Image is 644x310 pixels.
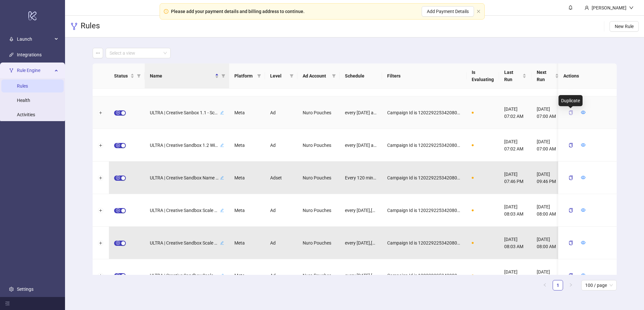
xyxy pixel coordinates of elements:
button: right [566,280,576,290]
span: ULTRA | Creative Sandbox Scale Ad Set 20% (Max $1,000/day) [150,272,219,279]
a: 1 [553,280,563,290]
div: Meta [229,162,265,194]
span: Last Run [504,69,521,83]
div: ULTRA | Creative Sandbox 1.2 Winner - Scale Action 1.2 - 8/29edit [150,141,224,149]
span: edit [220,208,224,212]
span: copy [569,110,573,115]
th: Name [145,63,229,89]
button: copy [563,173,578,183]
div: Ad [265,129,297,162]
span: eye [581,273,585,277]
th: Last Run [499,63,532,89]
button: Expand row [98,143,103,148]
button: Expand row [98,208,103,213]
span: Campaign Id is 120229225342080254 AND AND Name ∌ Scaled1.1 [387,109,461,116]
span: filter [137,74,141,78]
button: Expand row [98,241,103,246]
span: filter [221,74,225,78]
span: ULTRA | Creative Sandbox Scale Ad Set 15% (Max $1,000/day) [150,239,219,247]
span: Launch [17,33,53,46]
div: Duplicate [559,95,583,106]
div: Ad [265,194,297,227]
span: every [DATE] at 8:00 AM [GEOGRAPHIC_DATA]/New_York [345,142,377,149]
div: [DATE] 07:02 AM [499,129,532,162]
button: copy [563,205,578,216]
span: close [477,9,480,13]
div: Meta [229,96,265,129]
span: right [569,283,573,287]
span: copy [569,143,573,148]
span: edit [220,176,224,180]
span: Campaign Id is 120229225342080254 [387,272,461,279]
th: Next Run [532,63,564,89]
div: Nuro Pouches [297,194,340,227]
span: Name [150,72,214,79]
div: [DATE] 08:00 AM [532,227,564,259]
span: down [629,6,634,10]
span: filter [220,71,227,81]
th: Status [109,63,145,89]
span: edit [220,274,224,277]
span: Level [270,72,287,79]
span: Every 120 minutes [345,174,377,181]
li: Previous Page [540,280,550,290]
span: fork [70,22,78,30]
span: copy [569,208,573,213]
div: Please add your payment details and billing address to continue. [171,8,305,15]
span: filter [332,74,336,78]
span: Rule Engine [17,64,53,77]
div: Ad [265,227,297,259]
span: Next Run [537,69,554,83]
a: Settings [17,287,33,292]
span: every [DATE],[DATE],[DATE] at 9:00 AM [GEOGRAPHIC_DATA]/New_York [345,239,377,247]
span: every [DATE],[DATE],[DATE] at 9:00 AM [GEOGRAPHIC_DATA]/New_York [345,207,377,214]
span: filter [136,71,142,81]
div: [DATE] 08:03 AM [499,227,532,259]
span: edit [220,143,224,147]
span: New Rule [615,24,634,29]
a: eye [581,208,585,213]
th: Is Evaluating [467,63,499,89]
div: Nuro Pouches [297,96,340,129]
span: eye [581,110,585,115]
span: eye [581,208,585,212]
span: eye [581,143,585,147]
button: close [477,9,480,14]
span: filter [290,74,294,78]
div: ULTRA | Creative Sandbox Scale Ad Set 20% (Max $1,000/day)edit [150,271,224,280]
span: Status [114,72,129,79]
span: Campaign Id is 120229225342080254 AND AND Name ∋ Testing [387,174,461,181]
span: every [DATE] at 8:00 AM [GEOGRAPHIC_DATA]/New_York [345,109,377,116]
button: Add Payment Details [422,6,474,17]
th: Schedule [340,63,382,89]
span: edit [220,111,224,115]
span: ULTRA | Creative Sandbox 1.2 Winner - Scale Action 1.2 - 8/29 [150,142,219,149]
div: [DATE] 08:00 AM [532,259,564,292]
div: [DATE] 08:03 AM [499,259,532,292]
span: fork [9,68,14,73]
span: eye [581,175,585,180]
div: Meta [229,259,265,292]
div: [DATE] 07:00 AM [532,96,564,129]
a: Integrations [17,52,42,57]
span: copy [569,176,573,180]
span: ellipsis [96,51,100,55]
span: user [585,6,589,10]
span: filter [288,71,295,81]
button: left [540,280,550,290]
span: Platform [234,72,255,79]
div: Meta [229,129,265,162]
h3: Rules [81,21,100,32]
a: eye [581,240,585,246]
button: Expand row [98,273,103,278]
span: ULTRA | Creative Sanbox 1.1 - Scale Action 1.1 [150,109,219,116]
span: eye [581,240,585,245]
li: Next Page [566,280,576,290]
button: New Rule [610,21,639,32]
div: [DATE] 08:00 AM [532,194,564,227]
div: [DATE] 09:46 PM [532,162,564,194]
div: ULTRA | Creative Sandbox Scale Ad Set 15% (Max $1,000/day)edit [150,239,224,247]
a: eye [581,143,585,148]
div: Meta [229,194,265,227]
